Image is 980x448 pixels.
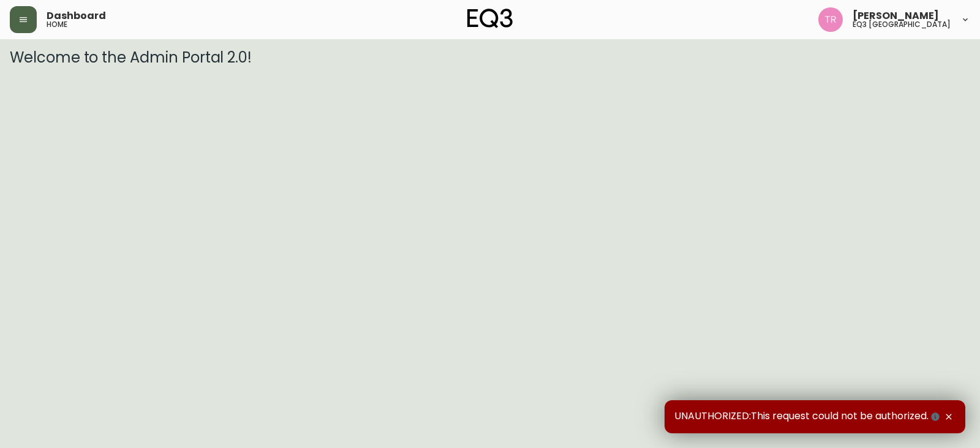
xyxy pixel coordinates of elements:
[467,9,513,28] img: logo
[10,49,970,66] h3: Welcome to the Admin Portal 2.0!
[674,410,942,423] span: UNAUTHORIZED:This request could not be authorized.
[47,11,106,21] span: Dashboard
[853,11,939,21] span: [PERSON_NAME]
[818,7,843,32] img: 214b9049a7c64896e5c13e8f38ff7a87
[853,21,951,28] h5: eq3 [GEOGRAPHIC_DATA]
[47,21,67,28] h5: home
